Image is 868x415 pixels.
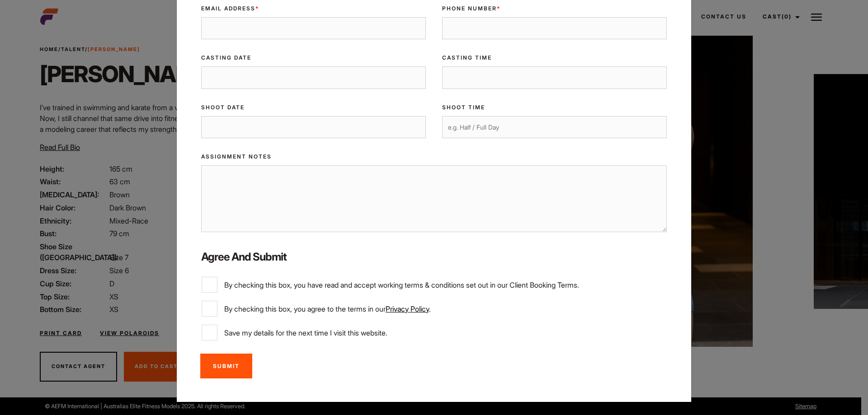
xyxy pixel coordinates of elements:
a: Privacy Policy [386,304,429,313]
label: Email Address [201,5,426,13]
label: Casting Date [201,54,426,62]
input: Save my details for the next time I visit this website. [202,325,217,340]
label: Shoot Date [201,103,426,112]
label: Save my details for the next time I visit this website. [202,325,666,340]
label: Agree and Submit [201,249,667,265]
label: By checking this box, you have read and accept working terms & conditions set out in our Client B... [202,277,666,293]
label: By checking this box, you agree to the terms in our . [202,301,666,317]
input: Submit [200,354,252,378]
label: Casting Time [442,54,667,62]
label: Phone Number [442,5,667,13]
input: By checking this box, you agree to the terms in ourPrivacy Policy. [202,301,217,317]
label: Assignment Notes [201,153,667,161]
label: Shoot Time [442,103,667,112]
input: By checking this box, you have read and accept working terms & conditions set out in our Client B... [202,277,217,293]
input: e.g. Half / Full Day [442,116,667,139]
